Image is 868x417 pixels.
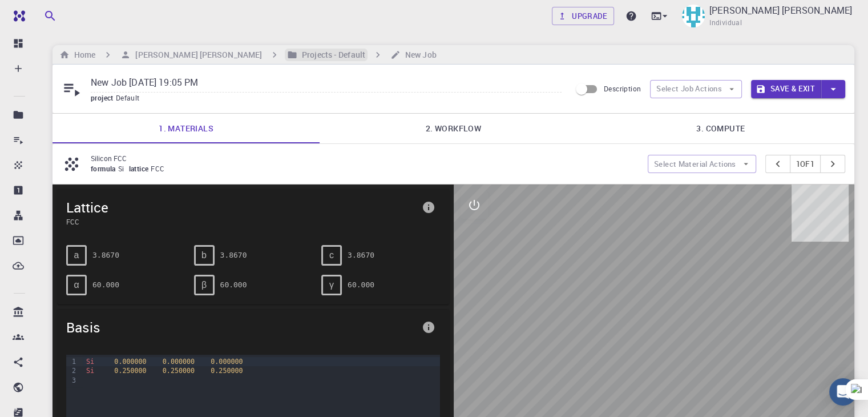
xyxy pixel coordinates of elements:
h6: Projects - Default [297,49,365,61]
span: Si [118,164,129,173]
h6: New Job [401,49,437,61]
div: 1 [66,357,78,366]
img: Carlos Esteban Cuervo Fajardo [682,5,705,27]
button: 1of1 [790,155,821,173]
span: Individual [709,17,742,29]
button: info [417,316,440,339]
span: FCC [151,164,169,173]
h6: Home [70,49,95,61]
span: Lattice [66,198,417,216]
span: γ [329,280,334,290]
span: 0.250000 [114,367,146,375]
div: Open Intercom Messenger [829,378,857,406]
button: info [417,196,440,219]
span: Si [86,358,94,366]
p: Silicon FCC [91,153,639,163]
span: α [74,280,79,290]
pre: 3.8670 [348,245,374,265]
span: project [91,93,116,102]
span: c [329,250,334,260]
span: 0.000000 [211,358,243,366]
span: lattice [129,164,151,173]
a: 1. Materials [53,114,320,143]
span: b [201,250,207,260]
span: 0.250000 [163,367,195,375]
pre: 3.8670 [220,245,247,265]
span: FCC [66,216,417,227]
button: Select Job Actions [650,80,742,98]
pre: 3.8670 [92,245,119,265]
img: logo [9,10,25,22]
button: Save & Exit [751,80,821,98]
p: [PERSON_NAME] [PERSON_NAME] [709,3,852,17]
pre: 60.000 [220,275,247,295]
nav: breadcrumb [57,49,439,61]
pre: 60.000 [92,275,119,295]
span: Basis [66,318,417,336]
div: 3 [66,376,78,385]
span: formula [91,164,118,173]
span: Default [116,93,144,102]
button: Select Material Actions [648,155,756,173]
span: 0.000000 [114,358,146,366]
span: Description [604,84,641,93]
pre: 60.000 [348,275,374,295]
a: 2. Workflow [320,114,587,143]
span: Soporte [23,8,63,18]
a: Upgrade [552,7,614,25]
div: 2 [66,366,78,375]
span: Si [86,367,94,375]
span: 0.000000 [163,358,195,366]
div: pager [765,155,846,173]
a: 3. Compute [587,114,854,143]
span: a [74,250,79,260]
span: 0.250000 [211,367,243,375]
h6: [PERSON_NAME] [PERSON_NAME] [131,49,262,61]
span: β [201,280,207,290]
